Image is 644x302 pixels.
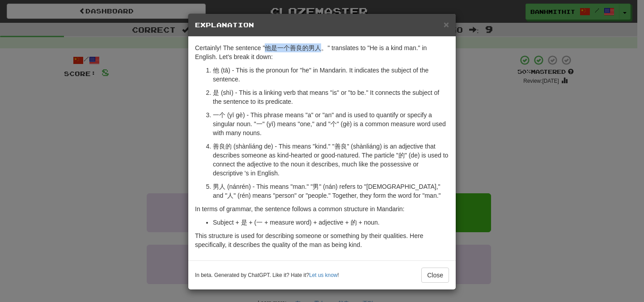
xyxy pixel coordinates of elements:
p: 男人 (nánrén) - This means "man." "男" (nán) refers to "[DEMOGRAPHIC_DATA]," and "人" (rén) means "pe... [213,182,449,200]
small: In beta. Generated by ChatGPT. Like it? Hate it? ! [195,272,339,279]
a: Let us know [309,272,337,278]
li: Subject + 是 + (一 + measure word) + adjective + 的 + noun. [213,218,449,227]
button: Close [421,268,449,283]
p: 他 (tā) - This is the pronoun for "he" in Mandarin. It indicates the subject of the sentence. [213,66,449,84]
span: × [444,19,449,30]
p: 是 (shì) - This is a linking verb that means "is" or "to be." It connects the subject of the sente... [213,88,449,106]
p: 善良的 (shànliáng de) - This means "kind." "善良" (shànliáng) is an adjective that describes someone a... [213,142,449,178]
p: This structure is used for describing someone or something by their qualities. Here specifically,... [195,231,449,249]
h5: Explanation [195,21,449,30]
button: Close [444,20,449,29]
p: 一个 (yī gè) - This phrase means "a" or "an" and is used to quantify or specify a singular noun. "一... [213,111,449,137]
p: In terms of grammar, the sentence follows a common structure in Mandarin: [195,204,449,213]
p: Certainly! The sentence "他是一个善良的男人。" translates to "He is a kind man." in English. Let's break it... [195,43,449,61]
